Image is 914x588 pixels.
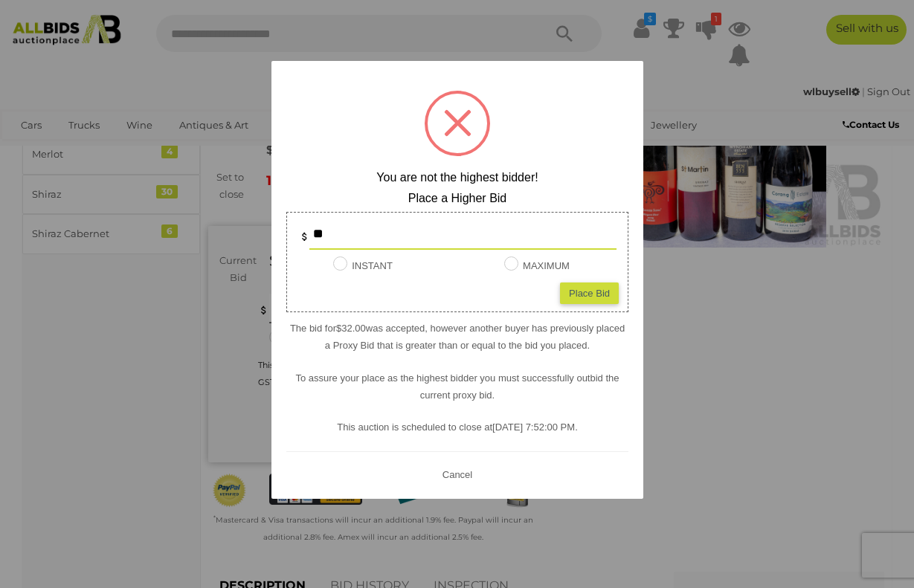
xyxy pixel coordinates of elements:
[504,257,570,274] label: MAXIMUM
[286,319,628,354] p: The bid for was accepted, however another buyer has previously placed a Proxy Bid that is greater...
[560,282,619,303] div: Place Bid
[286,171,628,184] h2: You are not the highest bidder!
[336,322,366,333] span: $32.00
[286,369,628,404] p: To assure your place as the highest bidder you must successfully outbid the current proxy bid.
[286,419,628,436] p: This auction is scheduled to close at .
[492,421,575,433] span: [DATE] 7:52:00 PM
[333,257,393,274] label: INSTANT
[437,465,476,483] button: Cancel
[286,191,628,204] h2: Place a Higher Bid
